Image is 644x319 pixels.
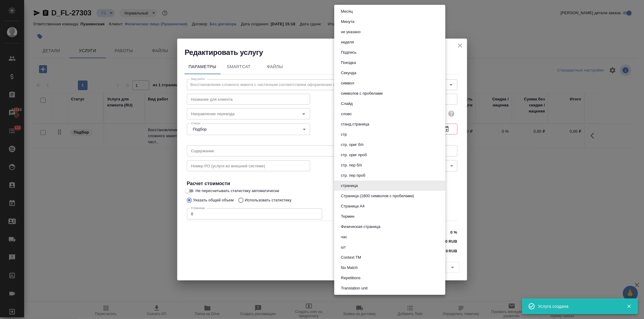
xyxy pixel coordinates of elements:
[339,90,385,97] button: символов с пробелами
[339,59,358,66] button: Поездка
[623,304,635,309] button: Закрыть
[339,152,369,158] button: стр. ориг проб
[339,100,354,107] button: Слайд
[339,244,348,251] button: шт
[339,162,364,169] button: стр. пер б/п
[339,70,358,76] button: Секунда
[339,193,416,199] button: Страница (1800 символов с пробелами)
[339,223,382,230] button: Физическая страница
[339,80,356,87] button: символ
[339,285,369,292] button: Translation unit
[339,275,362,281] button: Repetitions
[339,264,360,271] button: No Match
[339,234,349,240] button: час
[538,303,618,309] div: Услуга создана
[339,111,353,117] button: слово
[339,121,371,128] button: станд.страница
[339,141,365,148] button: стр. ориг б/п
[339,182,360,189] button: страница
[339,131,349,138] button: стр
[339,213,356,220] button: Термин
[339,49,358,56] button: Подпись
[339,8,354,15] button: Месяц
[339,18,356,25] button: Минута
[339,203,366,210] button: Страница А4
[339,39,356,46] button: неделя
[339,172,367,179] button: стр. пер проб
[339,29,362,35] button: не указано
[339,254,363,261] button: Context TM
